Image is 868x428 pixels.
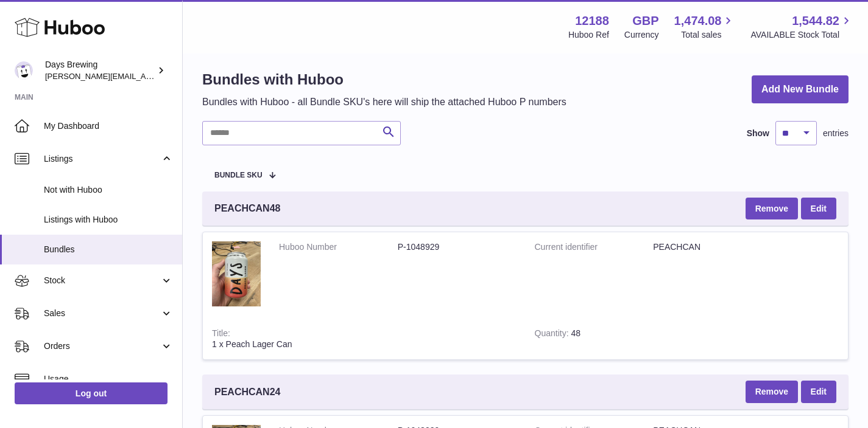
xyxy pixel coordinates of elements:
span: Listings with Huboo [44,214,173,226]
img: greg@daysbrewing.com [15,61,33,80]
span: 1,474.08 [674,13,722,29]
dt: Current identifier [535,241,654,253]
strong: Quantity [535,328,571,341]
p: Bundles with Huboo - all Bundle SKU's here will ship the attached Huboo P numbers [202,95,566,109]
label: Show [747,128,769,139]
span: Bundle SKU [214,171,263,179]
span: PEACHCAN24 [214,385,280,399]
dd: P-1048929 [398,241,517,253]
span: 1,544.82 [792,13,839,29]
button: Remove [746,198,798,219]
h1: Bundles with Huboo [202,70,566,89]
div: Huboo Ref [568,29,609,41]
span: entries [823,128,849,139]
div: Days Brewing [45,59,155,82]
span: Stock [44,275,160,286]
strong: GBP [632,13,658,29]
div: Currency [624,29,659,41]
td: 48 [526,319,642,360]
span: Not with Huboo [44,184,173,196]
a: Add New Bundle [752,75,849,104]
span: [PERSON_NAME][EMAIL_ADDRESS][DOMAIN_NAME] [45,71,244,81]
span: PEACHCAN48 [214,202,280,215]
a: 1,544.82 AVAILABLE Stock Total [750,13,853,41]
span: Sales [44,308,160,319]
dd: PEACHCAN [653,241,772,253]
span: Orders [44,340,160,352]
a: Edit [801,381,836,402]
span: Listings [44,153,160,165]
span: My Dashboard [44,120,173,132]
strong: 12188 [575,13,609,29]
span: Total sales [681,29,735,41]
a: Edit [801,198,836,219]
span: Usage [44,373,173,385]
div: 1 x Peach Lager Can [212,339,517,350]
a: Log out [15,382,168,404]
a: 1,474.08 Total sales [674,13,736,41]
span: Bundles [44,244,173,255]
strong: Title [212,328,230,341]
button: Remove [746,381,798,402]
img: 1 x Peach Lager Can [212,241,261,306]
span: AVAILABLE Stock Total [750,29,853,41]
dt: Huboo Number [279,241,398,253]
